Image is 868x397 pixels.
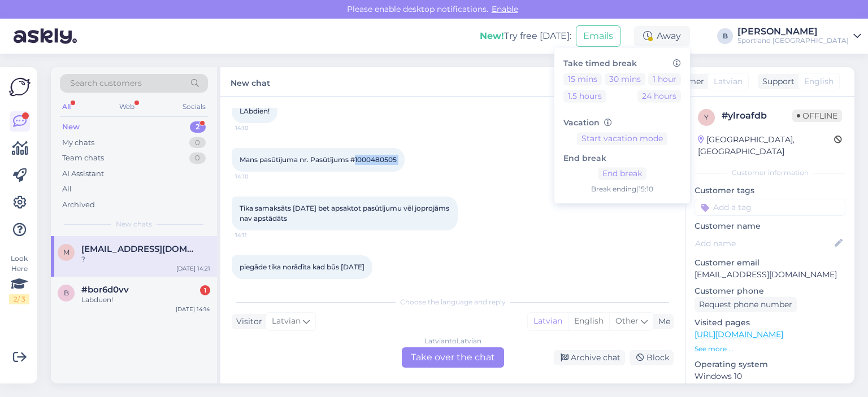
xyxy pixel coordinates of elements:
button: Emails [576,25,620,47]
div: Archived [62,199,95,211]
h6: Take timed break [563,59,681,68]
div: English [568,313,609,330]
div: [GEOGRAPHIC_DATA], [GEOGRAPHIC_DATA] [698,134,834,158]
div: 0 [189,152,206,164]
span: Search customers [70,77,142,89]
button: 24 hours [637,90,681,102]
button: Start vacation mode [577,132,667,145]
div: Socials [180,99,208,114]
div: Labduen! [81,295,210,305]
a: [PERSON_NAME]Sportland [GEOGRAPHIC_DATA] [737,27,861,45]
h6: Vacation [563,118,681,128]
input: Add a tag [695,199,845,216]
div: Visitor [232,316,262,328]
span: Other [615,316,639,326]
div: Sportland [GEOGRAPHIC_DATA] [737,36,849,45]
p: Windows 10 [695,370,845,382]
div: 1 [200,285,210,295]
p: Operating system [695,359,845,370]
div: Latvian [528,313,568,330]
button: 15 mins [563,73,602,85]
div: Web [117,99,137,114]
a: [URL][DOMAIN_NAME] [695,329,783,339]
span: Latvian [714,76,743,88]
span: piegāde tika norādīta kad būs [DATE] [240,263,364,271]
div: ? [81,254,210,264]
span: Mans pasūtījuma nr. Pasūtījums #1000480505 [240,155,397,164]
div: AI Assistant [62,168,104,180]
span: Latvian [272,315,301,328]
div: Look Here [9,254,29,304]
div: Me [654,316,670,328]
h6: End break [563,154,681,163]
div: Try free [DATE]: [480,29,571,43]
div: Latvian to Latvian [424,336,481,346]
div: Request phone number [695,297,797,312]
div: Away [634,26,690,46]
span: New chats [116,219,152,229]
button: 30 mins [605,73,645,85]
span: 14:10 [235,172,277,181]
button: 1.5 hours [563,90,606,102]
span: English [804,76,834,88]
div: 0 [189,137,206,149]
div: # ylroafdb [722,109,792,123]
span: b [64,289,69,297]
span: m [63,248,70,256]
span: #bor6d0vv [81,285,129,295]
div: All [60,99,73,114]
div: All [62,184,72,195]
div: [PERSON_NAME] [737,27,849,36]
p: [EMAIL_ADDRESS][DOMAIN_NAME] [695,269,845,281]
img: Askly Logo [9,76,31,98]
div: B [717,28,733,44]
div: Choose the language and reply [232,297,674,307]
span: Enable [488,4,522,14]
span: 14:10 [235,124,277,132]
div: Break ending | 15:10 [563,185,681,195]
div: Team chats [62,152,104,164]
span: LAbdien! [240,107,270,115]
div: Block [630,350,674,365]
div: Support [758,76,795,88]
div: Archive chat [554,350,625,365]
span: Offline [792,110,842,122]
p: Customer name [695,220,845,232]
span: maris.malnacs@gmail.com [81,244,199,254]
button: 1 hour [648,73,681,85]
p: Customer email [695,257,845,269]
p: See more ... [695,344,845,354]
div: [DATE] 14:21 [176,264,210,273]
span: y [704,113,709,121]
button: End break [598,168,646,180]
div: 2 / 3 [9,294,29,304]
label: New chat [231,74,270,89]
div: Customer information [695,168,845,178]
div: [DATE] 14:14 [176,305,210,313]
span: 14:11 [235,231,277,239]
p: Customer phone [695,285,845,297]
div: Take over the chat [402,347,504,368]
span: Tika samaksāts [DATE] bet apsaktot pasūtījumu vēl joprojāms nav apstādāts [240,204,451,223]
div: 2 [190,121,206,133]
div: My chats [62,137,94,149]
p: Visited pages [695,317,845,329]
span: 14:11 [235,280,277,288]
div: New [62,121,80,133]
p: Customer tags [695,185,845,197]
input: Add name [695,237,832,250]
b: New! [480,30,504,41]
